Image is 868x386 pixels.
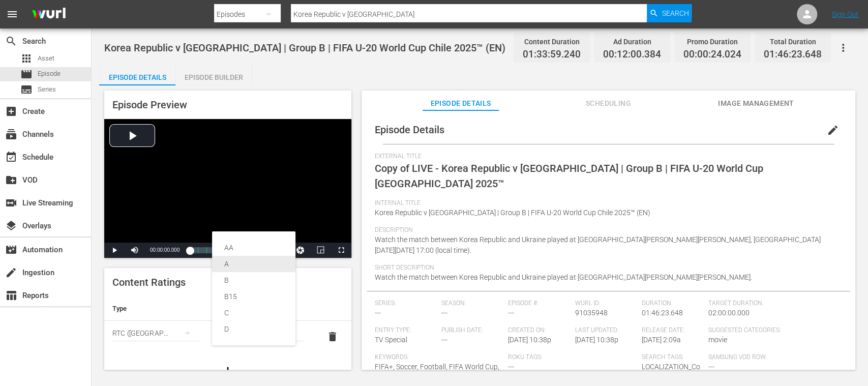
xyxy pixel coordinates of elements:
[224,321,283,337] div: D
[224,288,283,305] div: B15
[224,272,283,288] div: B
[224,305,283,321] div: C
[224,256,283,272] div: A
[224,240,283,256] div: AA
